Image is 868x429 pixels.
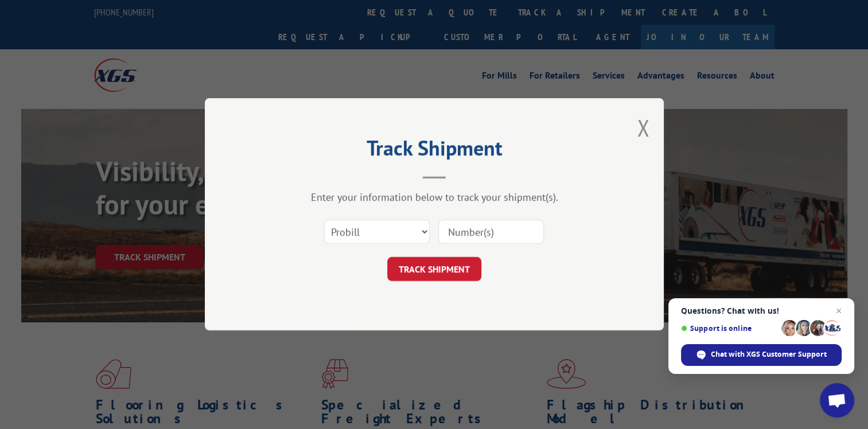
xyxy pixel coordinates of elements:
div: Open chat [820,383,854,418]
div: Chat with XGS Customer Support [681,344,842,366]
span: Close chat [832,304,846,318]
input: Number(s) [438,220,544,244]
button: Close modal [637,112,649,143]
div: Enter your information below to track your shipment(s). [262,191,606,204]
button: TRACK SHIPMENT [387,258,481,282]
span: Chat with XGS Customer Support [711,349,827,360]
span: Questions? Chat with us! [681,306,842,315]
span: Support is online [681,324,777,333]
h2: Track Shipment [262,140,606,162]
